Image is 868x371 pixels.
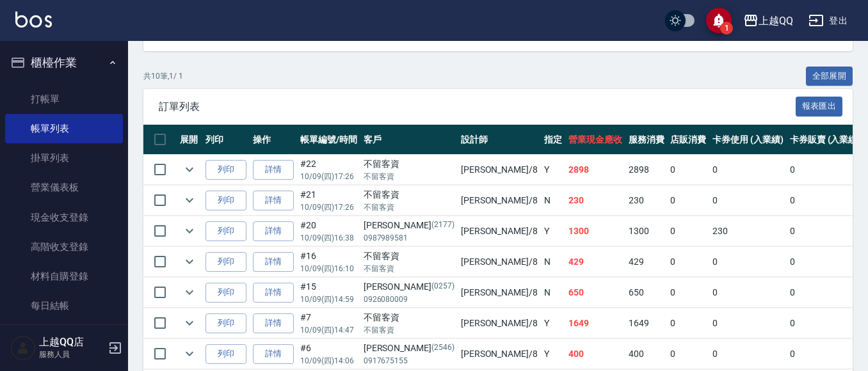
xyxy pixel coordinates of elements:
p: 服務人員 [39,349,104,360]
span: 1 [720,22,733,35]
button: 列印 [205,313,246,333]
td: N [541,278,565,308]
td: [PERSON_NAME] /8 [458,216,541,246]
td: 230 [625,185,668,216]
td: #7 [297,308,360,338]
th: 營業現金應收 [565,125,625,155]
td: 429 [625,247,668,277]
td: 0 [667,278,709,308]
td: 0 [787,308,864,338]
p: 0987989581 [364,232,454,244]
td: [PERSON_NAME] /8 [458,339,541,369]
a: 詳情 [253,283,294,303]
div: 上越QQ [759,13,793,29]
td: Y [541,339,565,369]
td: 0 [709,308,787,338]
td: 230 [565,185,625,216]
td: 400 [625,339,668,369]
p: 10/09 (四) 17:26 [300,201,357,213]
td: 2898 [565,155,625,185]
button: 列印 [205,191,246,210]
td: 0 [709,247,787,277]
td: 0 [787,278,864,308]
button: 登出 [803,9,853,33]
td: 0 [787,155,864,185]
p: 不留客資 [364,201,454,213]
p: 10/09 (四) 16:10 [300,263,357,274]
td: 0 [787,185,864,216]
button: 上越QQ [738,8,798,34]
td: 1649 [625,308,668,338]
td: Y [541,308,565,338]
p: (0257) [431,280,454,294]
td: #15 [297,278,360,308]
a: 掛單列表 [5,143,123,173]
td: 0 [709,278,787,308]
a: 詳情 [253,191,294,210]
p: 不留客資 [364,324,454,336]
button: save [706,8,732,33]
a: 高階收支登錄 [5,232,123,262]
button: 全部展開 [806,67,853,86]
a: 營業儀表板 [5,173,123,202]
button: 列印 [205,252,246,272]
td: [PERSON_NAME] /8 [458,185,541,216]
img: Person [10,335,36,361]
th: 指定 [541,125,565,155]
button: 報表匯出 [796,97,843,116]
span: 訂單列表 [159,100,796,113]
td: 0 [667,185,709,216]
td: 0 [667,247,709,277]
p: 不留客資 [364,263,454,274]
td: [PERSON_NAME] /8 [458,155,541,185]
td: 0 [667,308,709,338]
div: [PERSON_NAME] [364,219,454,232]
td: 0 [709,339,787,369]
td: [PERSON_NAME] /8 [458,278,541,308]
a: 打帳單 [5,84,123,114]
a: 詳情 [253,313,294,333]
th: 帳單編號/時間 [297,125,360,155]
button: expand row [180,160,199,179]
button: expand row [180,344,199,363]
td: 0 [787,216,864,246]
button: 列印 [205,160,246,180]
td: 0 [667,216,709,246]
p: (2546) [431,342,454,355]
a: 報表匯出 [796,100,843,112]
th: 展開 [177,125,202,155]
button: expand row [180,191,199,210]
th: 操作 [250,125,297,155]
th: 設計師 [458,125,541,155]
a: 詳情 [253,160,294,180]
th: 卡券販賣 (入業績) [787,125,864,155]
p: 0917675155 [364,355,454,367]
td: 1300 [565,216,625,246]
div: 不留客資 [364,311,454,324]
p: 10/09 (四) 17:26 [300,171,357,182]
a: 材料自購登錄 [5,262,123,291]
h5: 上越QQ店 [39,336,104,349]
td: 0 [709,185,787,216]
p: 不留客資 [364,171,454,182]
p: 10/09 (四) 14:59 [300,294,357,305]
button: expand row [180,221,199,241]
img: Logo [15,12,52,28]
th: 服務消費 [625,125,668,155]
td: [PERSON_NAME] /8 [458,247,541,277]
td: 429 [565,247,625,277]
p: 10/09 (四) 14:47 [300,324,357,336]
td: 0 [787,339,864,369]
td: 400 [565,339,625,369]
div: [PERSON_NAME] [364,280,454,294]
th: 卡券使用 (入業績) [709,125,787,155]
td: 0 [667,155,709,185]
p: 10/09 (四) 14:06 [300,355,357,367]
td: 0 [787,247,864,277]
th: 店販消費 [667,125,709,155]
td: 1649 [565,308,625,338]
td: 650 [565,278,625,308]
td: 2898 [625,155,668,185]
td: N [541,185,565,216]
a: 排班表 [5,321,123,351]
